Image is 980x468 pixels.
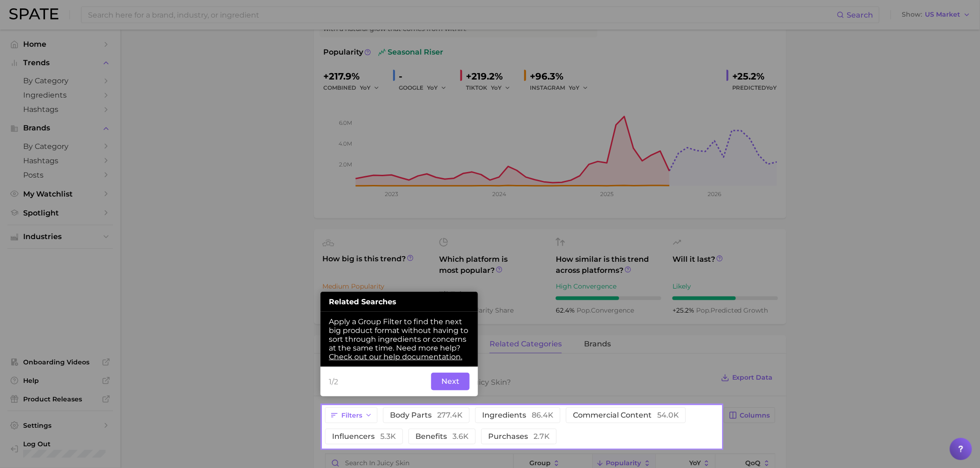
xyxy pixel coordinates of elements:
span: 3.6k [452,432,469,441]
span: 277.4k [437,411,463,419]
span: 54.0k [657,411,679,419]
span: commercial content [573,412,679,419]
span: ingredients [482,412,553,419]
span: influencers [332,433,396,440]
span: body parts [390,412,463,419]
span: Filters [341,412,362,419]
span: 5.3k [380,432,396,441]
span: benefits [415,433,469,440]
span: 2.7k [534,432,550,441]
span: purchases [488,433,550,440]
span: 86.4k [532,411,553,419]
button: Filters [325,407,377,423]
